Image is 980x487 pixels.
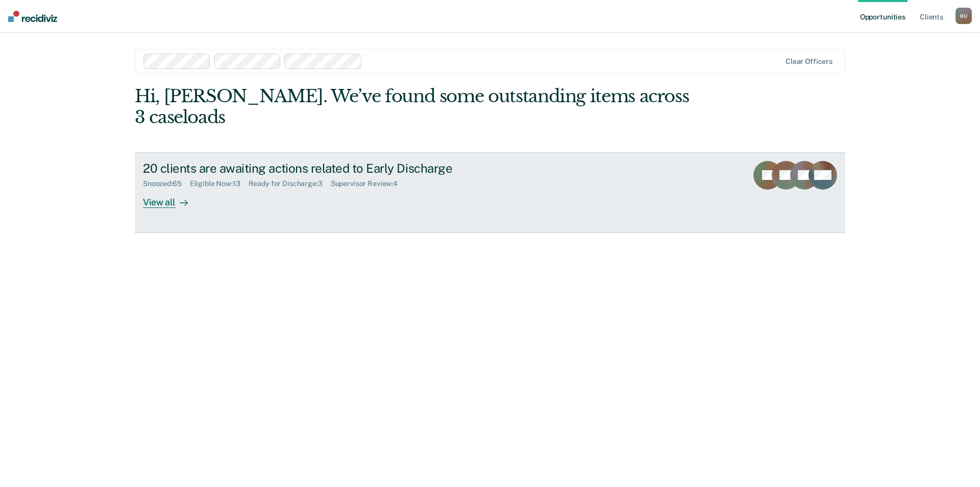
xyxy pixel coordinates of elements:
[331,179,406,188] div: Supervisor Review : 4
[143,188,200,208] div: View all
[190,179,249,188] div: Eligible Now : 13
[135,152,845,233] a: 20 clients are awaiting actions related to Early DischargeSnoozed:65Eligible Now:13Ready for Disc...
[955,8,972,24] button: KU
[143,161,501,176] div: 20 clients are awaiting actions related to Early Discharge
[8,11,57,22] img: Recidiviz
[135,86,703,128] div: Hi, [PERSON_NAME]. We’ve found some outstanding items across 3 caseloads
[955,8,972,24] div: K U
[786,57,832,66] div: Clear officers
[249,179,331,188] div: Ready for Discharge : 3
[143,179,190,188] div: Snoozed : 65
